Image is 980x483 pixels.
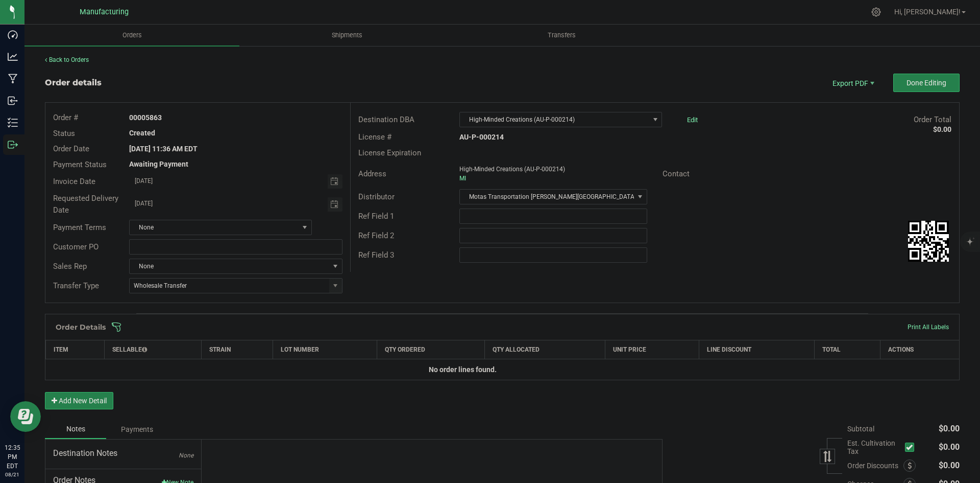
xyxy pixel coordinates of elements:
inline-svg: Manufacturing [8,74,18,84]
span: $0.00 [939,424,960,433]
span: Customer PO [53,242,99,251]
inline-svg: Analytics [8,52,18,62]
h1: Order Details [56,323,106,331]
a: Shipments [239,25,454,46]
span: Destination DBA [358,115,414,124]
span: Ref Field 3 [358,250,394,260]
span: Order Discounts [847,462,903,470]
button: Add New Detail [45,392,113,409]
inline-svg: Inventory [8,118,18,128]
div: Payments [106,420,167,439]
th: Total [815,340,880,359]
span: Transfers [534,31,590,40]
span: Address [358,169,386,178]
span: Payment Terms [53,223,106,232]
th: Sellable [105,340,202,359]
span: Order Total [914,115,951,124]
span: Order Date [53,144,89,153]
span: Ref Field 1 [358,212,394,221]
qrcode: 00005863 [908,221,949,262]
span: $0.00 [939,442,960,452]
span: High-Minded Creations (AU-P-000214) [459,166,565,173]
div: Order details [45,77,102,89]
a: Transfers [454,25,669,46]
span: Status [53,129,75,138]
span: Manufacturing [80,8,129,16]
span: Est. Cultivation Tax [847,439,901,455]
span: License Expiration [358,148,421,157]
strong: Created [129,129,155,137]
strong: No order lines found. [429,365,497,374]
th: Lot Number [273,340,377,359]
span: Done Editing [906,79,946,87]
span: License # [358,132,391,142]
span: $0.00 [939,461,960,470]
strong: [DATE] 11:36 AM EDT [129,145,198,153]
p: 12:35 PM EDT [5,443,20,471]
span: None [130,220,299,235]
strong: 00005863 [129,113,162,122]
inline-svg: Dashboard [8,30,18,40]
iframe: Resource center [10,401,41,432]
span: Requested Delivery Date [53,194,118,215]
a: Orders [24,25,239,46]
a: Back to Orders [45,56,89,63]
span: Order # [53,113,78,122]
th: Qty Allocated [484,340,605,359]
span: None [179,452,193,459]
span: Motas Transportation [PERSON_NAME][GEOGRAPHIC_DATA] (AU-ST-000137) [460,190,633,204]
span: None [130,259,329,273]
span: Hi, [PERSON_NAME]! [894,8,961,16]
th: Strain [202,340,273,359]
img: Scan me! [908,221,949,262]
span: Invoice Date [53,177,95,186]
strong: $0.00 [933,125,951,133]
span: Orders [109,31,156,40]
span: Transfer Type [53,281,99,290]
button: Done Editing [893,74,960,92]
span: Toggle calendar [328,174,342,189]
th: Line Discount [699,340,814,359]
th: Unit Price [605,340,699,359]
span: Calculate cultivation tax [905,441,919,454]
th: Actions [880,340,959,359]
strong: AU-P-000214 [459,133,504,141]
inline-svg: Outbound [8,140,18,150]
span: Destination Notes [53,447,193,459]
div: Notes [45,420,106,439]
span: Distributor [358,192,395,201]
span: Contact [663,169,690,178]
a: Edit [687,116,698,124]
span: Sales Rep [53,262,87,271]
span: High-Minded Creations (AU-P-000214) [460,112,649,127]
span: MI [459,175,466,182]
span: Shipments [318,31,376,40]
span: Subtotal [847,425,874,433]
p: 08/21 [5,471,20,478]
th: Item [46,340,105,359]
div: Manage settings [870,7,883,17]
strong: Awaiting Payment [129,160,188,168]
span: Payment Status [53,160,107,169]
span: Toggle calendar [328,197,342,212]
li: Export PDF [822,74,883,92]
span: Ref Field 2 [358,231,394,240]
th: Qty Ordered [377,340,484,359]
inline-svg: Inbound [8,96,18,106]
